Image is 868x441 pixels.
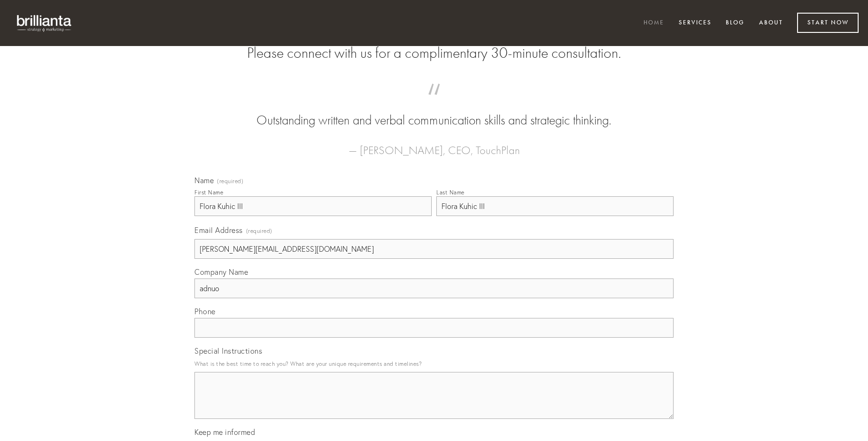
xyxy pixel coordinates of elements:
span: (required) [246,224,272,237]
span: Email Address [194,225,243,235]
span: Name [194,176,214,185]
div: Last Name [436,189,465,196]
a: Start Now [797,13,859,33]
span: Special Instructions [194,346,262,356]
span: Keep me informed [194,427,255,437]
blockquote: Outstanding written and verbal communication skills and strategic thinking. [209,93,659,130]
a: Services [673,15,718,31]
figcaption: — [PERSON_NAME], CEO, TouchPlan [209,130,659,160]
span: Company Name [194,267,248,277]
span: “ [209,93,659,111]
a: About [753,15,789,31]
div: First Name [194,189,223,196]
span: Phone [194,307,216,316]
span: (required) [217,178,243,184]
a: Home [637,15,670,31]
h2: Please connect with us for a complimentary 30-minute consultation. [194,44,674,62]
a: Blog [720,15,751,31]
img: brillianta - research, strategy, marketing [9,9,80,37]
p: What is the best time to reach you? What are your unique requirements and timelines? [194,357,674,370]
